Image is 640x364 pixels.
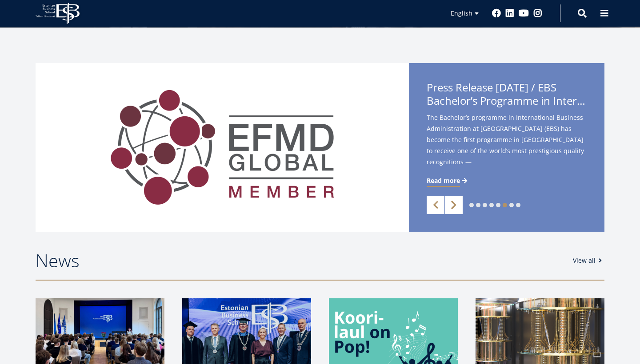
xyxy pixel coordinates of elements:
[427,94,587,107] span: Bachelor’s Programme in International Business Administration Among the World’s Best with Five-Ye...
[427,176,469,185] a: Read more
[427,81,587,110] span: Press Release [DATE] / EBS
[492,9,501,18] a: Facebook
[427,196,444,214] a: Previous
[427,176,460,185] span: Read more
[505,9,514,18] a: Linkedin
[516,203,520,207] a: 8
[469,203,474,207] a: 1
[496,203,500,207] a: 5
[489,203,494,207] a: 4
[503,203,507,207] a: 6
[427,112,587,182] span: The Bachelor’s programme in International Business Administration at [GEOGRAPHIC_DATA] (EBS) has ...
[445,196,463,214] a: Next
[573,256,604,265] a: View all
[36,63,409,232] img: a
[476,203,480,207] a: 2
[533,9,542,18] a: Instagram
[36,249,564,272] h2: News
[509,203,514,207] a: 7
[483,203,487,207] a: 3
[519,9,529,18] a: Youtube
